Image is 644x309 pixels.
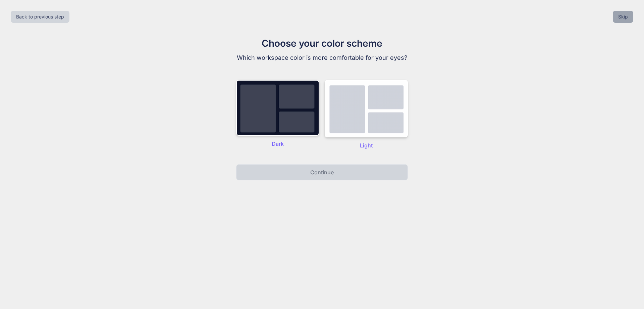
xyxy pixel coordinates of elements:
[11,11,69,23] button: Back to previous step
[310,168,334,176] p: Continue
[209,53,435,62] p: Which workspace color is more comfortable for your eyes?
[236,140,319,148] p: Dark
[209,36,435,50] h1: Choose your color scheme
[325,141,408,149] p: Light
[613,11,633,23] button: Skip
[325,80,408,137] img: dark
[236,164,408,180] button: Continue
[236,80,319,136] img: dark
